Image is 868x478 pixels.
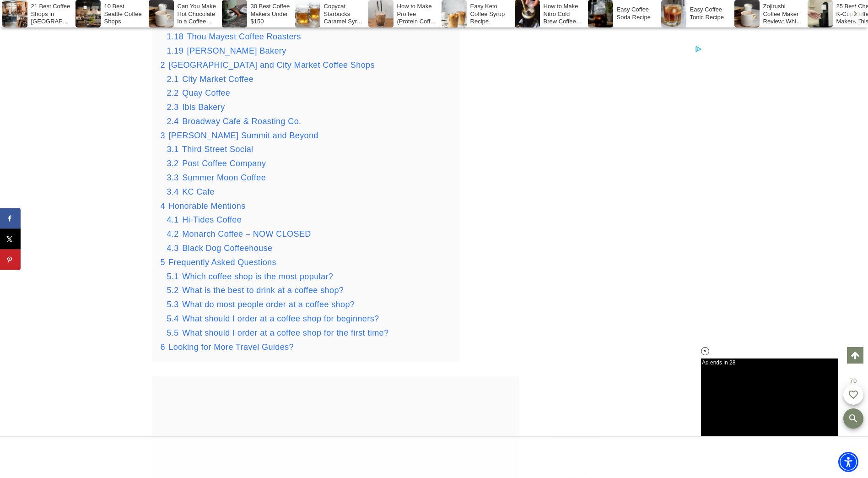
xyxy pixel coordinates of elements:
a: 1.18 Thou Mayest Coffee Roasters [167,32,301,41]
span: 5.5 [167,328,179,337]
span: 1.19 [167,46,184,55]
a: 5.3 What do most people order at a coffee shop? [167,300,355,309]
a: 2.4 Broadway Cafe & Roasting Co. [167,117,302,126]
span: Looking for More Travel Guides? [168,342,294,352]
span: Hi-Tides Coffee [182,215,242,224]
span: 3 [161,131,165,140]
span: 5.3 [167,300,179,309]
a: 3 [PERSON_NAME] Summit and Beyond [161,131,318,140]
span: 5 [161,258,165,267]
a: 6 Looking for More Travel Guides? [161,342,294,352]
a: 1.19 [PERSON_NAME] Bakery [167,46,286,55]
a: Scroll to top [847,347,863,364]
div: Accessibility Menu [838,452,858,472]
span: 5.1 [167,272,179,281]
span: What should I order at a coffee shop for beginners? [182,314,379,323]
a: 3.1 Third Street Social [167,145,253,154]
a: 5.2 What is the best to drink at a coffee shop? [167,286,344,295]
a: 5.5 What should I order at a coffee shop for the first time? [167,328,389,337]
span: Frequently Asked Questions [168,258,276,267]
span: 3.3 [167,173,179,182]
span: [PERSON_NAME] Bakery [187,46,286,55]
a: 3.4 KC Cafe [167,187,215,196]
span: 6 [161,342,165,352]
span: What should I order at a coffee shop for the first time? [182,328,388,337]
a: 4.1 Hi-Tides Coffee [167,215,242,224]
span: 5.4 [167,314,179,323]
span: Monarch Coffee – NOW CLOSED [182,229,311,239]
span: 4.2 [167,229,179,239]
span: 4 [161,201,165,211]
a: 2.1 City Market Coffee [167,75,254,84]
span: 3.2 [167,159,179,168]
span: 3.1 [167,145,179,154]
iframe: Advertisement [268,437,601,478]
span: 4.1 [167,215,179,224]
span: KC Cafe [182,187,215,196]
span: City Market Coffee [182,75,253,84]
span: Broadway Cafe & Roasting Co. [182,117,301,126]
a: 3.2 Post Coffee Company [167,159,266,168]
a: 2.3 Ibis Bakery [167,103,225,112]
span: Honorable Mentions [168,201,245,211]
span: 4.3 [167,244,179,253]
a: 2.2 Quay Coffee [167,88,231,98]
span: Black Dog Coffeehouse [182,244,272,253]
a: 4 Honorable Mentions [161,201,246,211]
a: 5.4 What should I order at a coffee shop for beginners? [167,314,379,323]
span: 1.18 [167,32,184,41]
iframe: Advertisement [565,46,702,320]
span: 2 [161,60,165,70]
span: What is the best to drink at a coffee shop? [182,286,344,295]
span: Third Street Social [182,145,253,154]
a: 5.1 Which coffee shop is the most popular? [167,272,334,281]
span: [GEOGRAPHIC_DATA] and City Market Coffee Shops [168,60,375,70]
span: 2.4 [167,117,179,126]
span: Quay Coffee [182,88,230,98]
span: Which coffee shop is the most popular? [182,272,333,281]
a: 5 Frequently Asked Questions [161,258,276,267]
span: [PERSON_NAME] Summit and Beyond [168,131,318,140]
span: Thou Mayest Coffee Roasters [187,32,301,41]
a: 3.3 Summer Moon Coffee [167,173,266,182]
a: 4.3 Black Dog Coffeehouse [167,244,273,253]
span: 2.3 [167,103,179,112]
a: 2 [GEOGRAPHIC_DATA] and City Market Coffee Shops [161,60,375,70]
span: What do most people order at a coffee shop? [182,300,355,309]
a: 4.2 Monarch Coffee – NOW CLOSED [167,229,311,239]
span: 3.4 [167,187,179,196]
span: Summer Moon Coffee [182,173,266,182]
span: 2.1 [167,75,179,84]
span: 2.2 [167,88,179,98]
span: Post Coffee Company [182,159,266,168]
span: 5.2 [167,286,179,295]
span: Ibis Bakery [182,103,225,112]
